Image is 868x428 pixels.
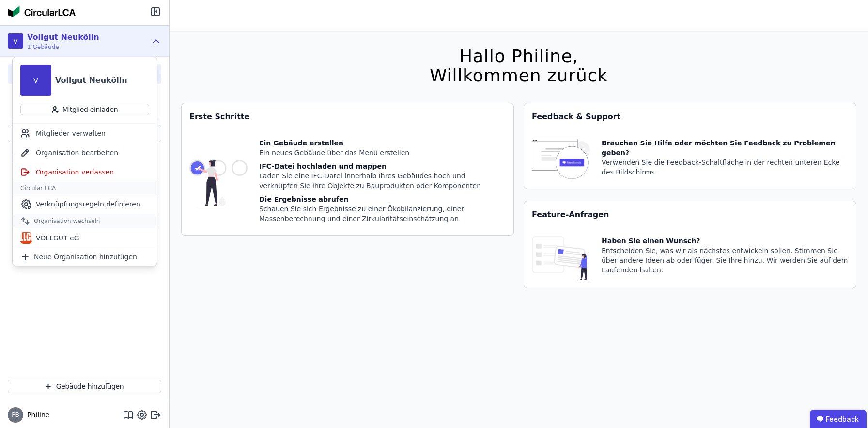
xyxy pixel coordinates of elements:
div: Feature-Anfragen [524,201,856,228]
div: VOLLGUT eG [32,233,79,243]
div: Organisation bearbeiten [13,143,157,162]
div: Ein Gebäude erstellen [259,138,506,148]
img: feature_request_tile-UiXE1qGU.svg [532,236,590,280]
div: Feedback & Support [524,103,856,130]
div: Verwenden Sie die Feedback-Schaltfläche in der rechten unteren Ecke des Bildschirms. [602,158,848,177]
div: V [20,65,51,96]
span: Verknüpfungsregeln definieren [36,199,140,209]
div: Mitglieder verwalten [13,124,157,143]
div: Ein neues Gebäude über das Menü erstellen [259,148,506,158]
span: Neue Organisation hinzufügen [34,252,137,262]
img: getting_started_tile-DrF_GRSv.svg [189,138,248,227]
div: Haben Sie einen Wunsch? [602,236,848,246]
span: 1 Gebäude [27,43,99,51]
div: Organisation wechseln [13,214,157,228]
div: Erste Schritte [182,103,513,130]
span: PB [12,412,19,418]
div: Brauchen Sie Hilfe oder möchten Sie Feedback zu Problemen geben? [602,138,848,158]
div: Schauen Sie sich Ergebnisse zu einer Ökobilanzierung, einer Massenberechnung und einer Zirkularit... [259,204,506,223]
div: V [8,33,23,49]
button: Gebäude hinzufügen [8,380,161,393]
div: V [12,152,23,163]
div: Entscheiden Sie, was wir als nächstes entwickeln sollen. Stimmen Sie über andere Ideen ab oder fü... [602,246,848,275]
div: Vollgut Neukölln [55,75,127,86]
div: Circular LCA [13,182,157,194]
div: Willkommen zurück [430,66,608,85]
div: Organisation verlassen [13,162,157,182]
button: Mitglied einladen [20,104,149,115]
span: Philine [23,410,49,420]
div: Laden Sie eine IFC-Datei innerhalb Ihres Gebäudes hoch und verknüpfen Sie ihre Objekte zu Bauprod... [259,171,506,190]
img: Concular [8,6,76,17]
div: Hallo Philine, [430,47,608,66]
div: IFC-Datei hochladen und mappen [259,161,506,171]
img: feedback-icon-HCTs5lye.svg [532,138,590,181]
div: Vollgut Neukölln [27,32,99,43]
img: VOLLGUT eG [20,232,32,244]
div: Die Ergebnisse abrufen [259,194,506,204]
